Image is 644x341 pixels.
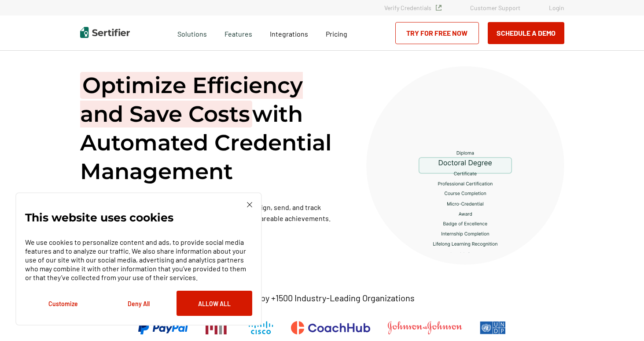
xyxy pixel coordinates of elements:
[549,4,564,11] a: Login
[388,321,462,334] img: Johnson & Johnson
[488,22,564,44] button: Schedule a Demo
[80,71,344,186] h1: with Automated Credential Management
[395,22,479,44] a: Try for Free Now
[80,27,130,38] img: Sertifier | Digital Credentialing Platform
[177,27,207,38] span: Solutions
[480,321,506,334] img: UNDP
[25,291,101,316] button: Customize
[326,27,347,38] a: Pricing
[229,292,415,304] p: Trusted by +1500 Industry-Leading Organizations
[25,213,173,222] p: This website uses cookies
[291,321,370,334] img: CoachHub
[224,27,252,38] span: Features
[247,202,252,207] img: Cookie Popup Close
[101,291,177,316] button: Deny All
[436,5,442,11] img: Verified
[177,291,252,316] button: Allow All
[270,27,308,38] a: Integrations
[206,321,231,334] img: Massachusetts Institute of Technology
[25,238,252,282] p: We use cookies to personalize content and ads, to provide social media features and to analyze ou...
[80,72,303,127] span: Optimize Efficiency and Save Costs
[138,321,188,334] img: PayPal
[384,4,442,11] a: Verify Credentials
[249,321,273,334] img: Cisco
[326,30,347,38] span: Pricing
[270,30,308,38] span: Integrations
[470,4,520,11] a: Customer Support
